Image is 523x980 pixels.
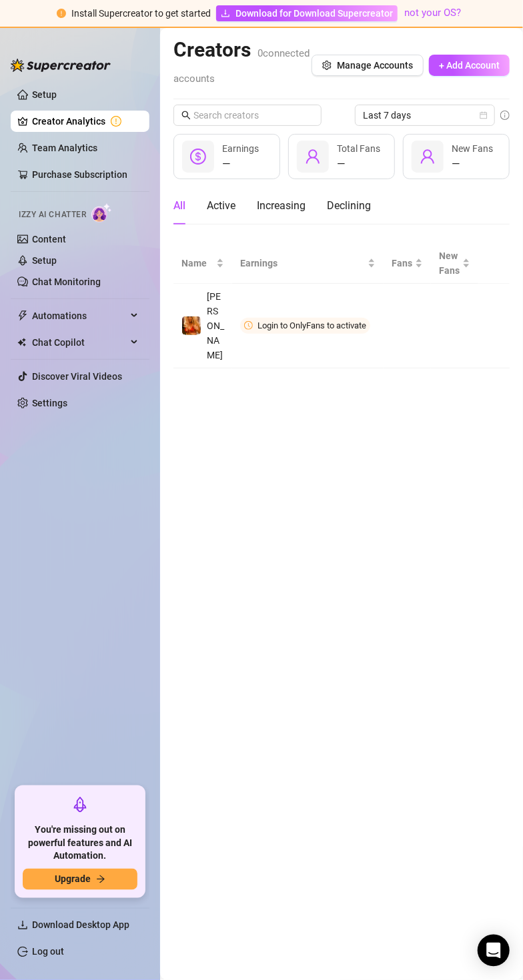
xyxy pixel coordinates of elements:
[96,875,105,884] span: arrow-right
[305,149,321,165] span: user
[480,111,488,119] span: calendar
[337,143,380,154] span: Total Fans
[32,89,57,100] a: Setup
[404,7,461,19] a: not your OS?
[72,797,88,813] span: rocket
[244,321,253,330] span: clock-circle
[71,8,211,19] span: Install Supercreator to get started
[32,255,57,266] a: Setup
[173,37,312,88] h2: Creators
[327,198,371,214] div: Declining
[500,111,510,120] span: info-circle
[32,398,67,408] a: Settings
[392,256,412,270] span: Fans
[222,156,259,172] div: —
[452,156,493,172] div: —
[23,824,137,863] span: You're missing out on powerful features and AI Automation.
[235,6,393,21] span: Download for Download Supercreator
[207,291,224,360] span: [PERSON_NAME]
[221,9,230,18] span: download
[312,55,424,76] button: Manage Accounts
[207,198,235,214] div: Active
[32,920,129,931] span: Download Desktop App
[431,243,478,284] th: New Fans
[173,198,185,214] div: All
[19,209,86,221] span: Izzy AI Chatter
[32,111,139,132] a: Creator Analytics exclamation-circle
[337,60,413,71] span: Manage Accounts
[257,320,366,330] span: Login to OnlyFans to activate
[32,305,127,326] span: Automations
[439,248,460,278] span: New Fans
[193,108,303,123] input: Search creators
[17,310,28,321] span: thunderbolt
[429,55,510,76] button: + Add Account
[216,5,398,21] a: Download for Download Supercreator
[32,371,122,382] a: Discover Viral Videos
[91,203,112,223] img: AI Chatter
[181,256,213,270] span: Name
[173,243,232,284] th: Name
[55,874,91,885] span: Upgrade
[363,105,487,125] span: Last 7 days
[32,332,127,353] span: Chat Copilot
[32,164,139,185] a: Purchase Subscription
[322,61,332,70] span: setting
[17,338,26,347] img: Chat Copilot
[452,143,493,154] span: New Fans
[32,276,101,287] a: Chat Monitoring
[232,243,384,284] th: Earnings
[32,143,97,153] a: Team Analytics
[32,947,64,957] a: Log out
[17,920,28,931] span: download
[257,198,306,214] div: Increasing
[240,256,365,270] span: Earnings
[190,149,206,165] span: dollar-circle
[57,9,66,18] span: exclamation-circle
[439,60,500,71] span: + Add Account
[478,935,510,967] div: Open Intercom Messenger
[181,111,191,120] span: search
[32,234,66,245] a: Content
[337,156,380,172] div: —
[384,243,431,284] th: Fans
[23,869,137,890] button: Upgradearrow-right
[182,316,201,335] img: Bridget
[420,149,436,165] span: user
[11,59,111,72] img: logo-BBDzfeDw.svg
[222,143,259,154] span: Earnings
